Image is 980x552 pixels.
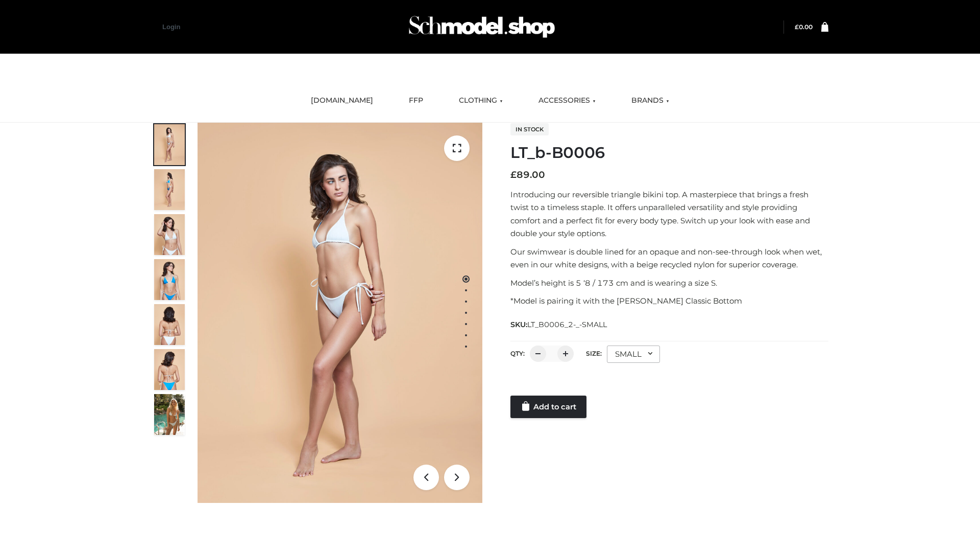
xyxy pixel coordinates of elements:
[510,396,586,418] a: Add to cart
[401,89,431,112] a: FFP
[624,89,677,112] a: BRANDS
[154,124,185,165] img: ArielClassicBikiniTop_CloudNine_AzureSky_OW114ECO_1-scaled.jpg
[154,259,185,300] img: ArielClassicBikiniTop_CloudNine_AzureSky_OW114ECO_4-scaled.jpg
[154,214,185,255] img: ArielClassicBikiniTop_CloudNine_AzureSky_OW114ECO_3-scaled.jpg
[510,318,608,331] span: SKU:
[527,320,607,329] span: LT_B0006_2-_-SMALL
[607,346,660,363] div: SMALL
[510,188,828,240] p: Introducing our reversible triangle bikini top. A masterpiece that brings a fresh twist to a time...
[510,245,828,271] p: Our swimwear is double lined for an opaque and non-see-through look when wet, even in our white d...
[510,123,549,135] span: In stock
[162,23,180,31] a: Login
[154,169,185,210] img: ArielClassicBikiniTop_CloudNine_AzureSky_OW114ECO_2-scaled.jpg
[795,23,813,31] bdi: 0.00
[510,169,517,180] span: £
[510,277,828,290] p: Model’s height is 5 ‘8 / 173 cm and is wearing a size S.
[405,7,558,47] img: Schmodel Admin 964
[198,123,482,503] img: ArielClassicBikiniTop_CloudNine_AzureSky_OW114ECO_1
[510,169,545,180] bdi: 89.00
[154,394,185,435] img: Arieltop_CloudNine_AzureSky2.jpg
[303,89,381,112] a: [DOMAIN_NAME]
[154,349,185,390] img: ArielClassicBikiniTop_CloudNine_AzureSky_OW114ECO_8-scaled.jpg
[795,23,813,31] a: £0.00
[586,350,602,357] label: Size:
[154,304,185,345] img: ArielClassicBikiniTop_CloudNine_AzureSky_OW114ECO_7-scaled.jpg
[795,23,799,31] span: £
[510,294,828,308] p: *Model is pairing it with the [PERSON_NAME] Classic Bottom
[451,89,510,112] a: CLOTHING
[510,350,525,357] label: QTY:
[510,144,828,162] h1: LT_b-B0006
[531,89,603,112] a: ACCESSORIES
